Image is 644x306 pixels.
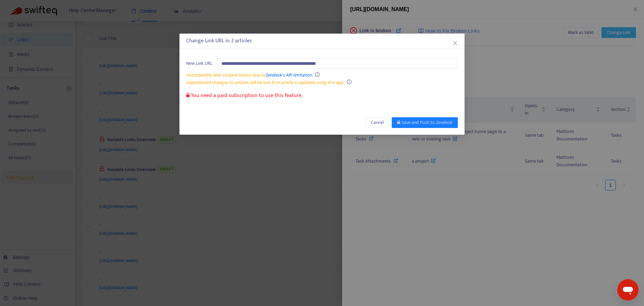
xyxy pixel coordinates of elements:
span: info-circle [347,80,352,84]
span: Unpublished changes to articles will be lost if an article is updated using this app. [186,79,344,86]
span: You need a paid subscription to use this feature. [186,91,303,100]
span: info-circle [315,72,320,77]
span: New Link URL [186,60,212,67]
button: Close [451,39,459,47]
div: Change Link URL in 2 articles [186,37,458,45]
iframe: To enrich screen reader interactions, please activate Accessibility in Grammarly extension settings [617,279,639,301]
span: close [452,40,458,46]
a: Zendesk's API limitation [266,71,312,79]
span: Cancel [371,119,384,126]
button: Save and Push to Zendesk [392,117,458,128]
span: Incompatible with content blocks due to [186,71,312,79]
button: Cancel [366,117,389,128]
